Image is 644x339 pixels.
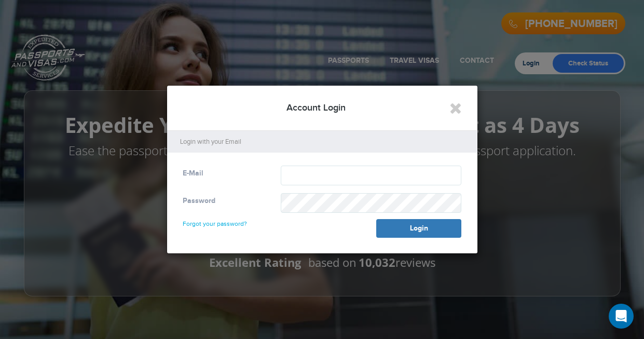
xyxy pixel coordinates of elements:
a: Forgot your password? [183,211,247,227]
button: Login [376,219,461,238]
label: Password [183,196,215,206]
div: Open Intercom Messenger [609,304,634,329]
span: Account Login [286,102,346,113]
label: E-Mail [183,168,203,179]
p: Login with your Email [180,137,470,147]
button: Close [449,100,462,117]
